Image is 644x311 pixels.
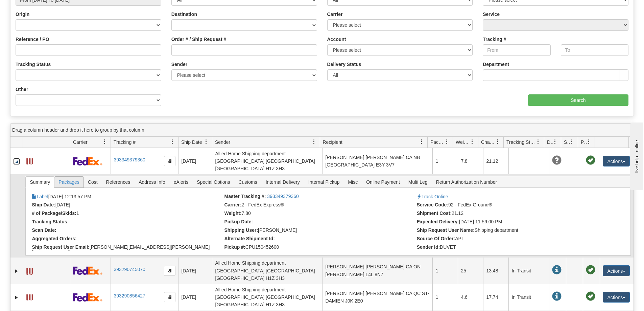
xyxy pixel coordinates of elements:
strong: Ship Request User Name: [417,227,475,233]
strong: Sender Id: [417,244,440,250]
label: Order # / Ship Request # [171,36,226,43]
label: Department [483,61,509,68]
span: References [102,177,135,187]
a: 393290745070 [114,267,145,272]
td: 21.12 [483,148,508,174]
span: Return Authorization Number [432,177,501,187]
span: Internal Delivery [262,177,304,187]
a: Shipment Issues filter column settings [566,136,578,148]
span: Unknown [552,156,562,165]
a: Charge filter column settings [492,136,503,148]
a: Collapse [13,158,20,165]
iframe: chat widget [628,121,643,190]
div: live help - online [5,6,63,11]
span: Packages [54,177,83,187]
td: 7.8 [458,148,483,174]
a: Tracking Status filter column settings [532,136,544,148]
div: grid grouping header [10,124,634,137]
span: Charge [481,139,495,146]
span: eAlerts [170,177,193,187]
span: Internal Pickup [304,177,344,187]
a: Sender filter column settings [308,136,320,148]
span: Weight [456,139,470,146]
button: Copy to clipboard [164,292,175,302]
td: In Transit [508,258,549,284]
span: Customs [234,177,261,187]
td: [PERSON_NAME] [PERSON_NAME] CA NB [GEOGRAPHIC_DATA] E3Y 3V7 [322,148,432,174]
td: 17.74 [483,284,508,310]
strong: Ship Request User Email: [32,244,89,250]
label: Origin [16,11,29,18]
strong: Expected Delivery: [417,219,459,224]
td: Allied Home Shipping department [GEOGRAPHIC_DATA] [GEOGRAPHIC_DATA] [GEOGRAPHIC_DATA] H1Z 3H3 [212,284,322,310]
span: Address Info [135,177,169,187]
button: Actions [603,156,630,166]
td: [DATE] [178,148,212,174]
a: 393349379360 [267,194,299,199]
label: Service [483,11,500,18]
span: Cost [84,177,102,187]
img: 2 - FedEx Express® [73,293,102,302]
li: API [417,236,607,243]
img: 2 - FedEx Express® [73,266,102,275]
li: [DATE] 12:13:57 PM [32,194,222,200]
span: Carrier [73,139,88,146]
li: 1 [32,210,222,217]
a: Weight filter column settings [467,136,478,148]
strong: Pickup Date: [224,219,253,224]
span: Sender [215,139,230,146]
li: 92 - FedEx Ground® [417,202,607,209]
span: Ship Date [181,139,202,146]
strong: Scan Date: [32,227,56,233]
strong: Service Code: [417,202,448,207]
td: 13.48 [483,258,508,284]
span: Shipment Issues [564,139,570,146]
button: Actions [603,292,630,303]
span: Tracking # [114,139,136,146]
span: Pickup Successfully created [586,265,595,275]
label: Account [327,36,346,43]
li: [PERSON_NAME][EMAIL_ADDRESS][PERSON_NAME][DOMAIN_NAME] [32,244,222,251]
strong: Source Of Order: [417,236,455,241]
span: Misc [344,177,362,187]
a: Packages filter column settings [441,136,453,148]
span: Delivery Status [547,139,553,146]
li: Davide Degano (26429) [224,227,415,234]
input: From [483,44,550,56]
strong: Carrier: [224,202,242,207]
strong: Shipping User: [224,227,258,233]
td: [PERSON_NAME] [PERSON_NAME] CA ON [PERSON_NAME] L4L 8N7 [322,258,432,284]
a: 393349379360 [114,157,145,162]
input: Search [528,94,628,106]
a: Expand [13,268,20,274]
li: Shipping department [417,227,607,234]
span: In Transit [552,265,562,275]
a: Pickup Status filter column settings [583,136,595,148]
button: Copy to clipboard [164,266,175,276]
a: Tracking # filter column settings [167,136,178,148]
li: 2 - FedEx Express® [224,202,415,209]
li: 21.12 [417,210,607,217]
span: Recipient [323,139,342,146]
strong: Alternate Shipment Id: [224,236,275,241]
td: Allied Home Shipping department [GEOGRAPHIC_DATA] [GEOGRAPHIC_DATA] [GEOGRAPHIC_DATA] H1Z 3H3 [212,148,322,174]
strong: Shipment Cost: [417,210,452,216]
button: Copy to clipboard [164,156,175,166]
button: Actions [603,265,630,276]
span: Tracking Status [506,139,536,146]
img: 2 - FedEx Express® [73,157,102,165]
li: [DATE] 11:59:00 PM [417,219,607,226]
a: Track Online [417,194,448,199]
strong: Pickup #: [224,244,245,250]
a: Label [32,194,48,199]
a: Label [26,291,33,302]
strong: Aggregated Orders: [32,236,76,241]
td: 25 [458,258,483,284]
a: Recipient filter column settings [416,136,427,148]
td: 1 [432,258,458,284]
label: Delivery Status [327,61,361,68]
span: Pickup Status [581,139,587,146]
td: In Transit [508,284,549,310]
a: 393290856427 [114,293,145,298]
li: [DATE] [32,202,222,209]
